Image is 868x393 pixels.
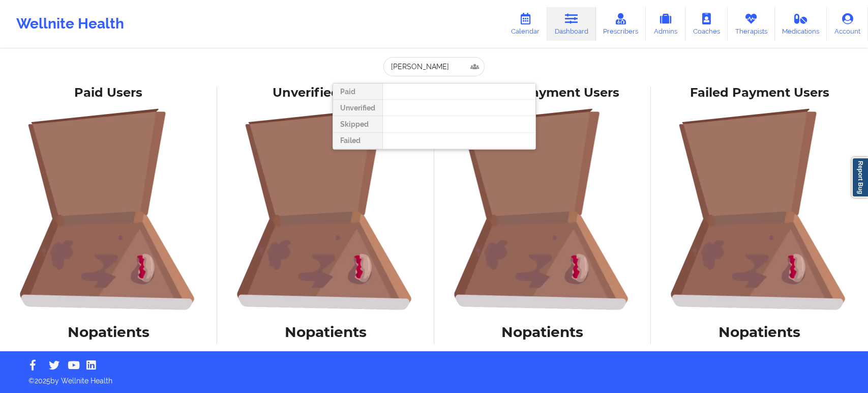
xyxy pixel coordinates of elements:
[596,7,646,41] a: Prescribers
[503,7,547,41] a: Calendar
[728,7,775,41] a: Therapists
[827,7,868,41] a: Account
[333,83,382,100] div: Paid
[224,85,427,101] div: Unverified Users
[658,85,861,101] div: Failed Payment Users
[224,323,427,341] h1: No patients
[7,85,210,101] div: Paid Users
[7,108,210,311] img: foRBiVDZMKwAAAAASUVORK5CYII=
[441,323,644,341] h1: No patients
[21,369,847,386] p: © 2025 by Wellnite Health
[333,116,382,132] div: Skipped
[7,323,210,341] h1: No patients
[441,108,644,311] img: foRBiVDZMKwAAAAASUVORK5CYII=
[775,7,827,41] a: Medications
[333,100,382,116] div: Unverified
[658,323,861,341] h1: No patients
[333,133,382,149] div: Failed
[224,108,427,311] img: foRBiVDZMKwAAAAASUVORK5CYII=
[547,7,596,41] a: Dashboard
[646,7,685,41] a: Admins
[441,85,644,101] div: Skipped Payment Users
[852,157,868,198] a: Report Bug
[658,108,861,311] img: foRBiVDZMKwAAAAASUVORK5CYII=
[685,7,728,41] a: Coaches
